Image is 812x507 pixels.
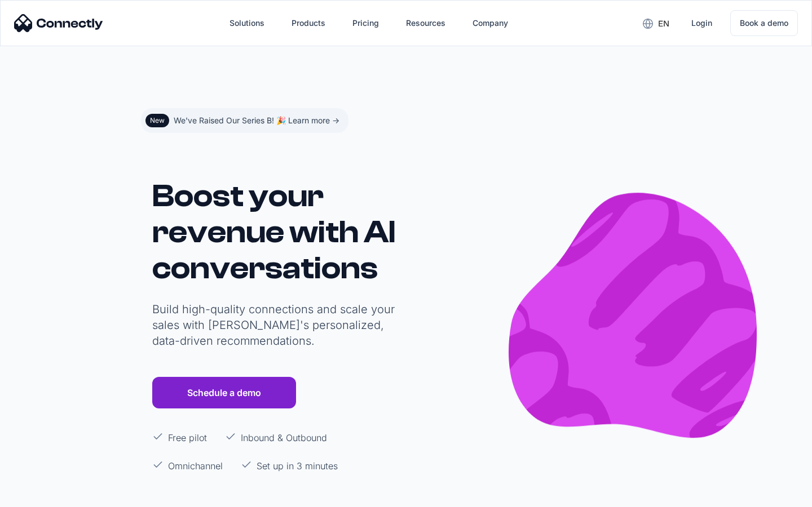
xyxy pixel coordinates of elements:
p: Free pilot [168,431,207,444]
p: Inbound & Outbound [241,431,327,444]
img: Connectly Logo [14,14,103,32]
div: Resources [406,15,445,31]
div: Company [473,15,508,31]
a: Login [682,10,721,37]
div: en [634,15,678,32]
div: Solutions [220,10,273,37]
p: Omnichannel [168,459,223,473]
div: Solutions [230,15,264,31]
div: Resources [397,10,454,37]
div: New [150,116,165,125]
h1: Boost your revenue with AI conversations [152,178,400,286]
a: Schedule a demo [152,377,296,408]
a: NewWe've Raised Our Series B! 🎉 Learn more -> [141,108,348,133]
div: Products [283,10,334,37]
p: Build high-quality connections and scale your sales with [PERSON_NAME]'s personalized, data-drive... [152,301,400,349]
div: Products [292,15,325,31]
a: Book a demo [730,10,798,36]
p: Set up in 3 minutes [257,459,338,473]
div: Login [691,15,712,31]
ul: Language list [23,487,68,503]
aside: Language selected: English [11,486,68,503]
div: We've Raised Our Series B! 🎉 Learn more -> [174,113,339,128]
div: Company [464,10,517,37]
div: en [658,16,669,32]
div: Pricing [352,15,379,31]
a: Pricing [343,10,388,37]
